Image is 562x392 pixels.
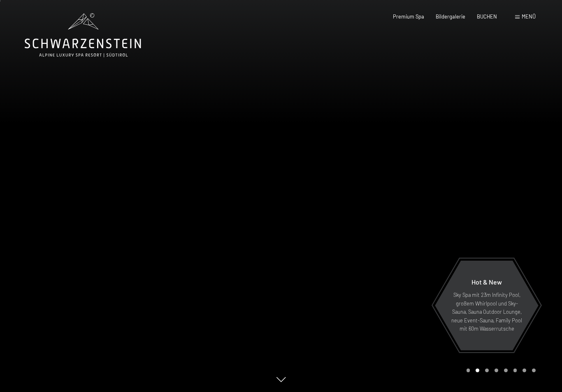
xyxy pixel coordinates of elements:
[495,369,498,372] div: Carousel Page 4
[504,369,508,372] div: Carousel Page 5
[532,369,536,372] div: Carousel Page 8
[485,369,489,372] div: Carousel Page 3
[451,291,523,333] p: Sky Spa mit 23m Infinity Pool, großem Whirlpool und Sky-Sauna, Sauna Outdoor Lounge, neue Event-S...
[393,13,424,20] a: Premium Spa
[464,369,536,372] div: Carousel Pagination
[477,13,497,20] a: BUCHEN
[513,369,517,372] div: Carousel Page 6
[476,369,479,372] div: Carousel Page 2 (Current Slide)
[467,369,470,372] div: Carousel Page 1
[436,13,465,20] a: Bildergalerie
[523,369,526,372] div: Carousel Page 7
[522,13,536,20] span: Menü
[434,260,539,351] a: Hot & New Sky Spa mit 23m Infinity Pool, großem Whirlpool und Sky-Sauna, Sauna Outdoor Lounge, ne...
[471,278,502,286] span: Hot & New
